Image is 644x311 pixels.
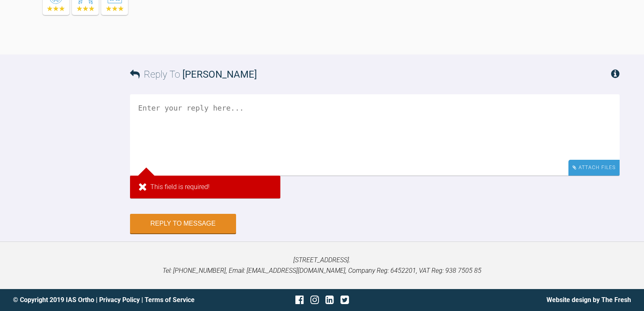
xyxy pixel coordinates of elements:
p: [STREET_ADDRESS]. Tel: [PHONE_NUMBER], Email: [EMAIL_ADDRESS][DOMAIN_NAME], Company Reg: 6452201,... [13,255,631,276]
a: Privacy Policy [99,296,140,304]
a: Terms of Service [145,296,195,304]
div: © Copyright 2019 IAS Ortho | | [13,295,219,305]
button: Reply to Message [130,214,236,233]
span: [PERSON_NAME] [182,69,257,80]
a: Website design by The Fresh [546,296,631,304]
div: Attach Files [568,160,620,176]
h3: Reply To [130,67,257,82]
div: This field is required! [130,176,280,198]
